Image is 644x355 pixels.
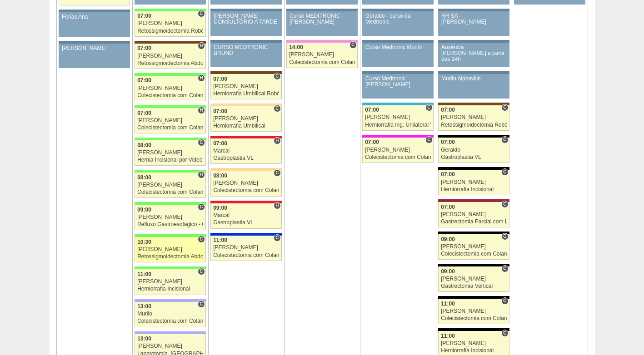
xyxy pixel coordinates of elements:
[441,219,507,225] div: Gastrectomia Parcial com Linfadenectomia
[62,14,127,20] div: Ferias Ana
[137,93,203,99] div: Colecistectomia com Colangiografia VL
[290,13,354,25] div: Curso MEDITRONIC - [PERSON_NAME]
[441,154,507,160] div: Gastroplastia VL
[438,103,509,105] div: Key: Santa Joana
[210,233,281,236] div: Key: São Luiz - Itaim
[286,11,357,36] a: Curso MEDITRONIC - [PERSON_NAME]
[198,236,205,243] span: Consultório
[137,60,203,66] div: Retossigmoidectomia Abdominal VL
[135,299,205,302] div: Key: Christóvão da Gama
[137,28,203,34] div: Retossigmoidectomia Robótica
[365,122,431,128] div: Herniorrafia Ing. Unilateral VL
[137,343,203,349] div: [PERSON_NAME]
[137,85,203,91] div: [PERSON_NAME]
[135,205,205,230] a: C 09:00 [PERSON_NAME] Refluxo Gastroesofágico - Cirurgia VL
[135,73,205,76] div: Key: Brasil
[198,10,205,17] span: Consultório
[137,239,151,245] span: 10:30
[213,205,227,211] span: 09:00
[135,170,205,173] div: Key: Brasil
[438,199,509,202] div: Key: Sírio Libanês
[438,328,509,331] div: Key: Blanc
[362,40,433,43] div: Key: Aviso
[438,43,509,67] a: Ausência [PERSON_NAME] a partir das 14h
[365,44,430,50] div: Curso Medtronic Murilo
[441,244,507,250] div: [PERSON_NAME]
[438,105,509,131] a: C 07:00 [PERSON_NAME] Retossigmoidectomia Robótica
[438,266,509,292] a: C 09:00 [PERSON_NAME] Gastrectomia Vertical
[425,136,432,143] span: Consultório
[213,245,279,251] div: [PERSON_NAME]
[210,9,281,11] div: Key: Aviso
[137,182,203,188] div: [PERSON_NAME]
[289,52,355,58] div: [PERSON_NAME]
[137,13,151,19] span: 07:00
[441,212,507,217] div: [PERSON_NAME]
[362,9,433,11] div: Key: Aviso
[441,251,507,257] div: Colecistectomia com Colangiografia VL
[137,303,151,310] span: 13:00
[59,44,130,68] a: [PERSON_NAME]
[213,180,279,186] div: [PERSON_NAME]
[210,171,281,196] a: C 08:00 [PERSON_NAME] Colecistectomia com Colangiografia VL
[213,123,279,129] div: Herniorrafia Umbilical
[137,157,203,163] div: Hernia Incisional por Video
[286,9,357,11] div: Key: Aviso
[274,169,280,177] span: Consultório
[213,76,227,82] span: 07:00
[441,147,507,153] div: Geraldo
[135,331,205,334] div: Key: Christóvão da Gama
[135,9,205,11] div: Key: Brasil
[59,10,130,12] div: Key: Aviso
[210,138,281,164] a: H 07:00 Marcal Gastroplastia VL
[438,138,509,163] a: C 07:00 Geraldo Gastroplastia VL
[62,45,127,51] div: [PERSON_NAME]
[365,76,430,88] div: Curso Medtronic [PERSON_NAME]
[210,40,281,43] div: Key: Aviso
[210,168,281,171] div: Key: Bartira
[441,179,507,185] div: [PERSON_NAME]
[441,204,455,210] span: 07:00
[210,203,281,229] a: H 09:00 Marcal Gastroplastia VL
[501,297,508,305] span: Consultório
[438,296,509,299] div: Key: Blanc
[213,116,279,122] div: [PERSON_NAME]
[274,234,280,242] span: Consultório
[274,202,280,209] span: Hospital
[213,108,227,114] span: 07:00
[441,348,507,354] div: Herniorrafia Incisional
[198,139,205,146] span: Consultório
[214,13,279,25] div: [PERSON_NAME] CONSULTÓRIO A TARDE
[137,271,151,277] span: 11:00
[438,167,509,170] div: Key: Blanc
[425,104,432,111] span: Consultório
[362,105,433,131] a: C 07:00 [PERSON_NAME] Herniorrafia Ing. Unilateral VL
[213,252,279,258] div: Colecistectomia com Colangiografia VL
[137,53,203,59] div: [PERSON_NAME]
[135,41,205,44] div: Key: Santa Joana
[501,201,508,208] span: Consultório
[137,247,203,252] div: [PERSON_NAME]
[135,76,205,101] a: H 07:00 [PERSON_NAME] Colecistectomia com Colangiografia VL
[441,333,455,339] span: 11:00
[365,139,379,145] span: 07:00
[137,45,151,51] span: 07:00
[210,11,281,36] a: [PERSON_NAME] CONSULTÓRIO A TARDE
[198,74,205,82] span: Hospital
[137,335,151,342] span: 13:00
[441,44,506,63] div: Ausência [PERSON_NAME] a partir das 14h
[441,122,507,128] div: Retossigmoidectomia Robótica
[438,135,509,138] div: Key: Blanc
[438,11,509,36] a: RR SA - [PERSON_NAME]
[135,138,205,140] div: Key: Brasil
[365,13,430,25] div: Geraldo - curso da Medtronic
[365,147,431,153] div: [PERSON_NAME]
[198,301,205,308] span: Consultório
[135,266,205,269] div: Key: Brasil
[137,279,203,285] div: [PERSON_NAME]
[441,76,506,82] div: Murilo Alphaville
[438,40,509,43] div: Key: Aviso
[441,268,455,275] span: 09:00
[137,207,151,213] span: 09:00
[213,237,227,243] span: 11:00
